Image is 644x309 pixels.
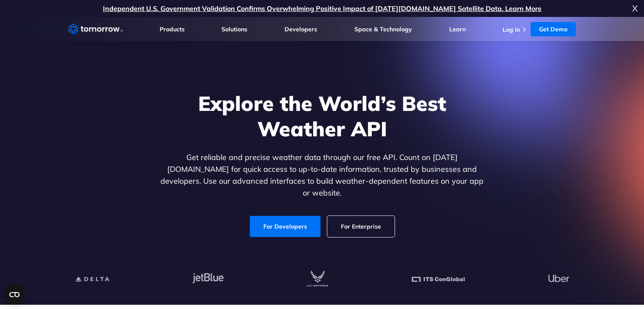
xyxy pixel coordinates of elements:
[68,23,123,36] a: Home link
[503,26,520,33] a: Log In
[354,25,412,33] a: Space & Technology
[159,91,486,141] h1: Explore the World’s Best Weather API
[250,216,321,237] a: For Developers
[449,25,466,33] a: Learn
[285,25,317,33] a: Developers
[160,25,185,33] a: Products
[221,25,247,33] a: Solutions
[103,4,542,13] a: Independent U.S. Government Validation Confirms Overwhelming Positive Impact of [DATE][DOMAIN_NAM...
[327,216,395,237] a: For Enterprise
[531,22,576,36] a: Get Demo
[159,152,486,199] p: Get reliable and precise weather data through our free API. Count on [DATE][DOMAIN_NAME] for quic...
[4,284,25,305] button: Open CMP widget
